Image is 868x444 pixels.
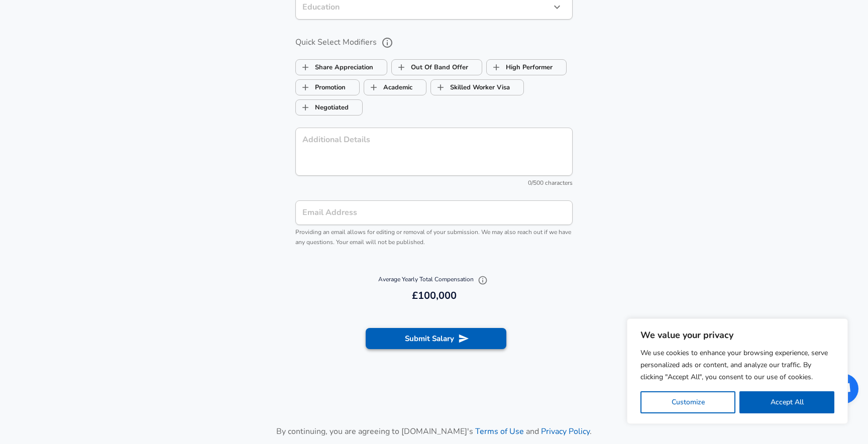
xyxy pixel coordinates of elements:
a: Terms of Use [475,426,524,437]
div: We value your privacy [627,318,848,424]
span: Providing an email allows for editing or removal of your submission. We may also reach out if we ... [295,228,571,246]
button: PromotionPromotion [295,79,360,95]
button: Explain Total Compensation [475,273,490,288]
div: 0/500 characters [295,178,573,188]
input: team@levels.fyi [295,200,573,225]
button: Customize [640,391,735,413]
label: Academic [364,78,412,97]
span: Negotiated [296,98,315,117]
label: Share Appreciation [296,58,373,77]
button: Skilled Worker VisaSkilled Worker Visa [430,79,524,95]
button: help [379,34,396,51]
a: Privacy Policy [541,426,590,437]
label: Promotion [296,78,346,97]
button: High PerformerHigh Performer [486,59,567,75]
label: Skilled Worker Visa [431,78,510,97]
p: We use cookies to enhance your browsing experience, serve personalized ads or content, and analyz... [640,347,834,383]
span: High Performer [487,58,506,77]
button: AcademicAcademic [364,79,426,95]
button: Submit Salary [366,328,506,349]
button: Share AppreciationShare Appreciation [295,59,387,75]
button: Out Of Band OfferOut Of Band Offer [391,59,482,75]
button: NegotiatedNegotiated [295,99,363,116]
span: Share Appreciation [296,58,315,77]
span: Academic [364,78,383,97]
p: We value your privacy [640,329,834,341]
span: Average Yearly Total Compensation [378,275,490,283]
h6: £100,000 [299,288,569,304]
label: High Performer [487,58,553,77]
label: Out Of Band Offer [392,58,468,77]
span: Skilled Worker Visa [431,78,450,97]
button: Accept All [739,391,834,413]
span: Out Of Band Offer [392,58,411,77]
label: Quick Select Modifiers [295,34,573,51]
label: Negotiated [296,98,349,117]
span: Promotion [296,78,315,97]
